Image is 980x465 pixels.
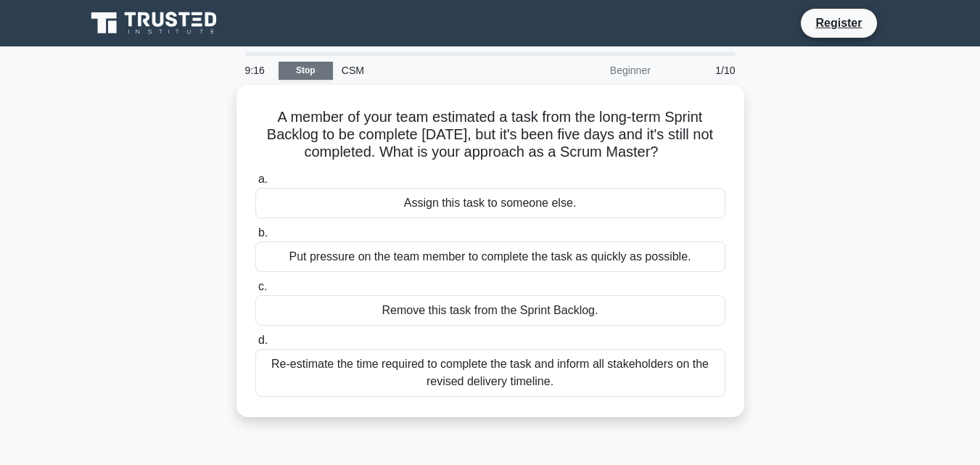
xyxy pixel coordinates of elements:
div: 9:16 [236,56,279,85]
a: Register [807,14,870,32]
h5: A member of your team estimated a task from the long-term Sprint Backlog to be complete [DATE], b... [254,108,727,162]
div: Re-estimate the time required to complete the task and inform all stakeholders on the revised del... [255,349,725,397]
span: a. [258,173,268,185]
span: b. [258,226,268,239]
div: CSM [333,56,532,85]
div: Assign this task to someone else. [255,188,725,218]
a: Stop [279,62,333,80]
span: c. [258,280,267,292]
div: 1/10 [659,56,744,85]
span: d. [258,334,268,346]
div: Put pressure on the team member to complete the task as quickly as possible. [255,242,725,272]
div: Beginner [532,56,659,85]
div: Remove this task from the Sprint Backlog. [255,295,725,326]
